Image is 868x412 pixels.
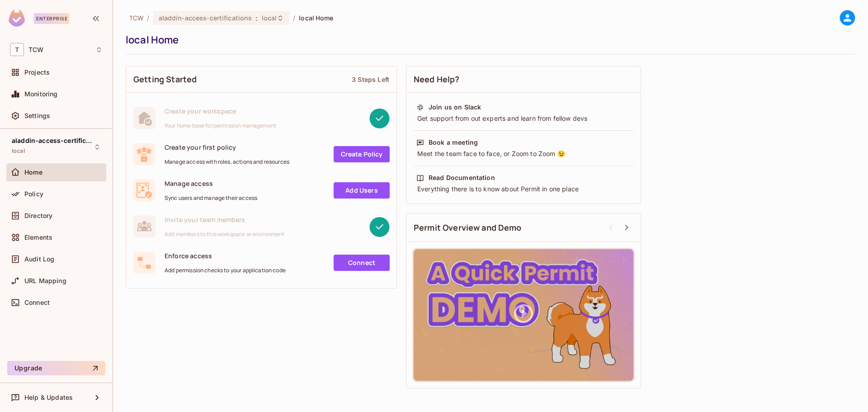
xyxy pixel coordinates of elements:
[24,212,52,219] span: Directory
[24,90,58,98] span: Monitoring
[165,107,276,115] span: Create your workspace
[165,251,286,260] span: Enforce access
[24,256,54,263] span: Audit Log
[165,143,289,152] span: Create your first policy
[416,185,631,194] div: Everything there is to know about Permit in one place
[9,10,25,27] img: SReyMgAAAABJRU5ErkJggg==
[165,267,286,274] span: Add permission checks to your application code
[34,13,69,24] div: Enterprise
[416,114,631,123] div: Get support from out experts and learn from fellow devs
[429,173,495,182] div: Read Documentation
[28,46,43,53] span: Workspace: TCW
[24,234,52,241] span: Elements
[255,14,258,22] span: :
[12,137,93,144] span: aladdin-access-certifications
[416,149,631,158] div: Meet the team face to face, or Zoom to Zoom 😉
[334,182,390,199] a: Add Users
[293,14,295,22] li: /
[129,14,143,22] span: the active workspace
[414,74,460,85] span: Need Help?
[165,122,276,129] span: Your home base for permission management
[165,231,285,238] span: Add members to this workspace or environment
[429,103,481,112] div: Join us on Slack
[24,394,73,401] span: Help & Updates
[299,14,333,22] span: local Home
[165,158,289,166] span: Manage access with roles, actions and resources
[165,215,285,224] span: Invite your team members
[159,14,252,22] span: aladdin-access-certifications
[24,277,66,284] span: URL Mapping
[165,179,257,188] span: Manage access
[147,14,149,22] li: /
[334,255,390,271] a: Connect
[24,169,43,176] span: Home
[133,74,197,85] span: Getting Started
[10,43,24,56] span: T
[165,194,257,202] span: Sync users and manage their access
[429,138,478,147] div: Book a meeting
[262,14,277,22] span: local
[352,75,389,84] div: 3 Steps Left
[24,69,50,76] span: Projects
[414,222,522,233] span: Permit Overview and Demo
[24,299,50,306] span: Connect
[334,146,390,162] a: Create Policy
[12,147,25,155] span: local
[24,112,50,119] span: Settings
[126,33,851,47] div: local Home
[24,190,43,198] span: Policy
[7,361,105,375] button: Upgrade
